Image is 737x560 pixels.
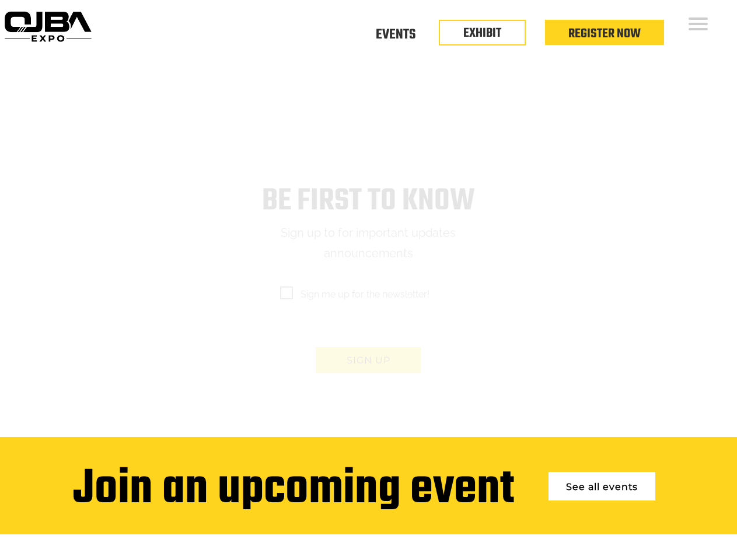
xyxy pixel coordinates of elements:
div: Join an upcoming event [73,463,514,517]
a: EXHIBIT [463,23,501,43]
a: See all events [549,472,655,501]
a: Register Now [568,24,641,44]
h1: Be first to know [235,183,501,220]
span: Sign me up for the newsletter! [280,287,429,302]
p: Sign up to for important updates announcements [235,223,501,264]
button: Sign up [316,347,421,373]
